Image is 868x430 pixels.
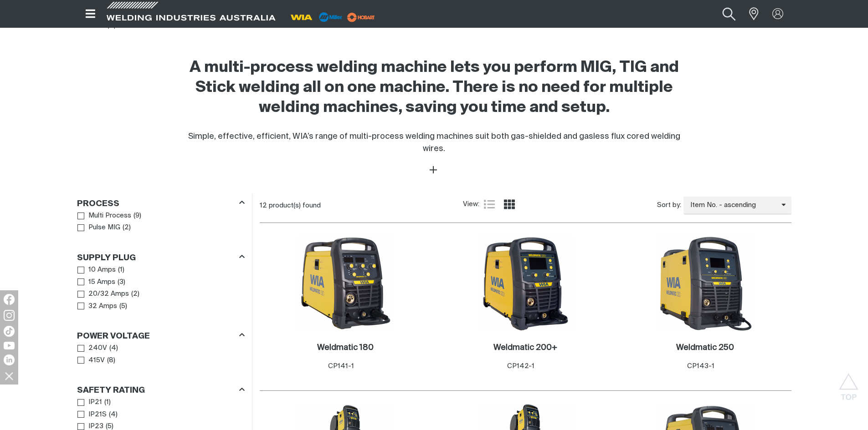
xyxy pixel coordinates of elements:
img: Weldmatic 180 [297,235,394,332]
input: Product name or item number... [702,4,744,24]
div: Supply Plug [77,251,245,263]
img: Weldmatic 250 [657,235,754,332]
h2: Weldmatic 200+ [493,344,557,352]
span: ( 4 ) [109,343,118,354]
ul: Power Voltage [77,342,244,366]
ul: Supply Plug [77,264,244,312]
span: ( 5 ) [119,301,127,312]
a: Multi Process [77,210,132,222]
a: 240V [77,342,108,354]
a: 10 Amps [77,264,116,276]
span: Sort by: [657,200,681,211]
span: 32 Amps [88,301,117,312]
span: CP141-1 [328,363,354,369]
ul: Process [77,210,244,234]
a: miller [344,14,378,20]
span: 15 Amps [88,277,115,288]
div: Power Voltage [77,330,245,342]
span: Multi Process [88,211,131,221]
span: ( 3 ) [118,277,125,288]
span: ( 9 ) [134,211,141,221]
span: Item No. - ascending [683,200,781,211]
span: 240V [88,343,107,354]
span: ( 1 ) [104,397,111,408]
h2: Weldmatic 180 [317,344,374,352]
h3: Safety Rating [77,385,145,396]
img: Instagram [4,310,15,321]
a: 15 Amps [77,276,116,288]
div: 12 [260,201,463,210]
button: Search products [710,1,747,26]
span: 20/32 Amps [88,289,129,299]
img: TikTok [4,326,15,337]
h3: Process [77,199,119,209]
img: LinkedIn [4,354,15,365]
h3: Power Voltage [77,331,150,342]
a: 20/32 Amps [77,288,129,300]
span: View: [463,199,479,210]
img: Weldmatic 200+ [477,235,574,332]
button: Scroll to top [838,373,859,394]
span: 415V [88,355,105,366]
span: IP21S [88,410,107,420]
span: ( 8 ) [107,355,115,366]
a: 415V [77,354,105,367]
a: Pulse MIG [77,222,121,234]
a: Weldmatic 200+ [493,343,557,353]
a: IP21 [77,396,103,409]
h3: Supply Plug [77,253,136,263]
span: ( 2 ) [131,289,139,299]
div: Process [77,197,245,209]
h2: Weldmatic 250 [676,344,734,352]
div: Safety Rating [77,384,245,396]
img: Facebook [4,294,15,305]
span: product(s) found [269,202,321,209]
img: YouTube [4,342,15,349]
span: 10 Amps [88,265,116,275]
span: ( 2 ) [123,223,131,233]
span: IP21 [88,397,102,408]
span: CP143-1 [687,363,714,369]
img: hide socials [1,368,17,384]
a: IP21S [77,409,107,421]
span: CP142-1 [507,363,534,369]
a: Weldmatic 250 [676,343,734,353]
h2: A multi-process welding machine lets you perform MIG, TIG and Stick welding all on one machine. T... [177,58,691,118]
span: Pulse MIG [88,223,120,233]
a: 32 Amps [77,300,118,313]
span: Simple, effective, efficient, WIA’s range of multi-process welding machines suit both gas-shielde... [188,132,680,153]
a: Weldmatic 180 [317,343,374,353]
span: ( 4 ) [109,410,118,420]
span: ( 1 ) [118,265,124,275]
a: List view [484,199,495,210]
section: Product list controls [260,194,791,217]
img: miller [344,10,378,24]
